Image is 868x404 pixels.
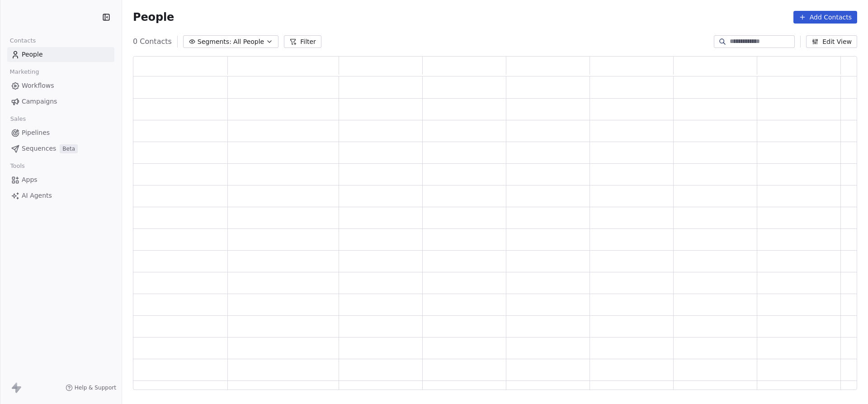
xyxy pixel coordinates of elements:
a: Pipelines [7,125,114,140]
button: Filter [284,35,321,48]
span: Segments: [198,37,231,47]
span: 0 Contacts [133,36,172,47]
span: AI Agents [22,191,52,200]
span: Beta [60,144,78,153]
a: Workflows [7,78,114,93]
a: Apps [7,172,114,187]
span: All People [233,37,264,47]
span: Contacts [6,34,40,48]
span: Sequences [22,144,56,153]
a: Campaigns [7,94,114,109]
span: People [133,10,174,24]
span: People [22,50,43,59]
a: People [7,47,114,62]
span: Marketing [6,65,43,79]
span: Workflows [22,81,54,90]
span: Help & Support [75,384,116,391]
button: Add Contacts [793,11,857,24]
span: Apps [22,175,38,185]
a: Help & Support [66,384,116,391]
span: Tools [6,159,28,173]
a: SequencesBeta [7,141,114,156]
button: Edit View [806,35,857,48]
span: Campaigns [22,97,57,106]
a: AI Agents [7,188,114,203]
span: Sales [6,112,30,126]
span: Pipelines [22,128,50,138]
